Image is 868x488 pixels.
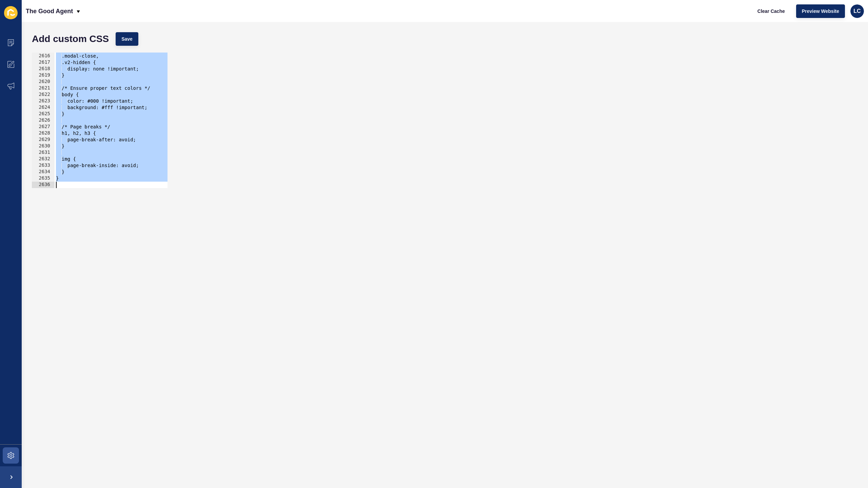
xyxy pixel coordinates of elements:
[32,156,55,162] div: 2632
[32,36,109,42] h1: Add custom CSS
[116,32,138,46] button: Save
[32,149,55,156] div: 2631
[32,66,55,72] div: 2618
[32,111,55,117] div: 2625
[32,79,55,85] div: 2620
[802,8,839,15] span: Preview Website
[32,137,55,143] div: 2629
[32,85,55,91] div: 2621
[26,3,73,20] p: The Good Agent
[757,8,785,15] span: Clear Cache
[853,8,861,15] span: LC
[32,143,55,149] div: 2630
[32,130,55,137] div: 2628
[32,175,55,182] div: 2635
[32,117,55,124] div: 2626
[32,59,55,66] div: 2617
[32,98,55,104] div: 2623
[796,4,845,18] button: Preview Website
[32,53,55,59] div: 2616
[752,4,791,18] button: Clear Cache
[32,182,55,188] div: 2636
[32,169,55,175] div: 2634
[32,72,55,79] div: 2619
[32,91,55,98] div: 2622
[121,36,133,42] span: Save
[32,162,55,169] div: 2633
[32,124,55,130] div: 2627
[32,104,55,111] div: 2624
